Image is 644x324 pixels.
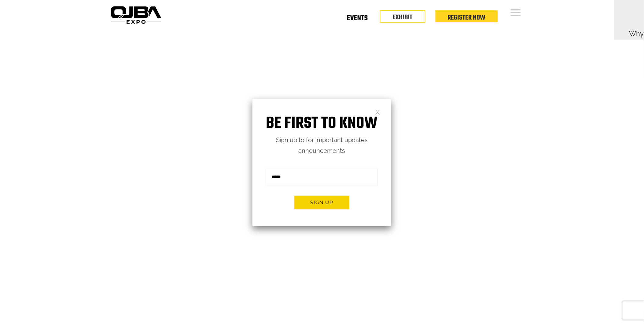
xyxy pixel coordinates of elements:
[393,12,413,23] a: EXHIBIT
[252,114,391,133] h1: Be first to know
[448,13,486,23] a: Register Now
[347,18,368,20] a: Events
[252,135,391,156] p: Sign up to for important updates announcements
[375,109,380,114] a: Close
[294,196,349,209] button: Sign up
